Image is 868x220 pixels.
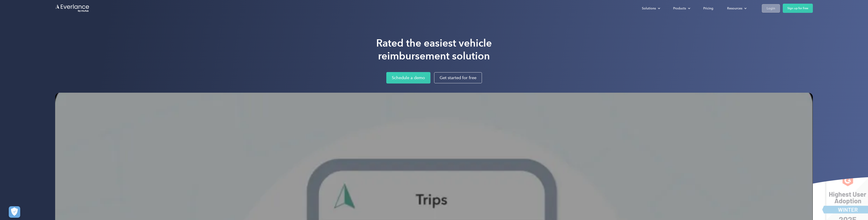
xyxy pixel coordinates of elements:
[723,4,750,12] div: Resources
[767,6,775,11] div: Login
[386,72,430,84] a: Schedule a demo
[637,4,664,12] div: Solutions
[783,4,813,13] a: Sign up for free
[376,37,492,62] h1: Rated the easiest vehicle reimbursement solution
[699,4,718,12] a: Pricing
[703,6,713,11] div: Pricing
[762,4,780,13] a: Login
[55,4,90,13] a: Go to homepage
[434,72,482,83] a: Get started for free
[167,23,191,32] input: Submit
[9,206,20,218] button: Cookies Settings
[642,6,656,11] div: Solutions
[727,6,742,11] div: Resources
[673,6,686,11] div: Products
[669,4,694,12] div: Products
